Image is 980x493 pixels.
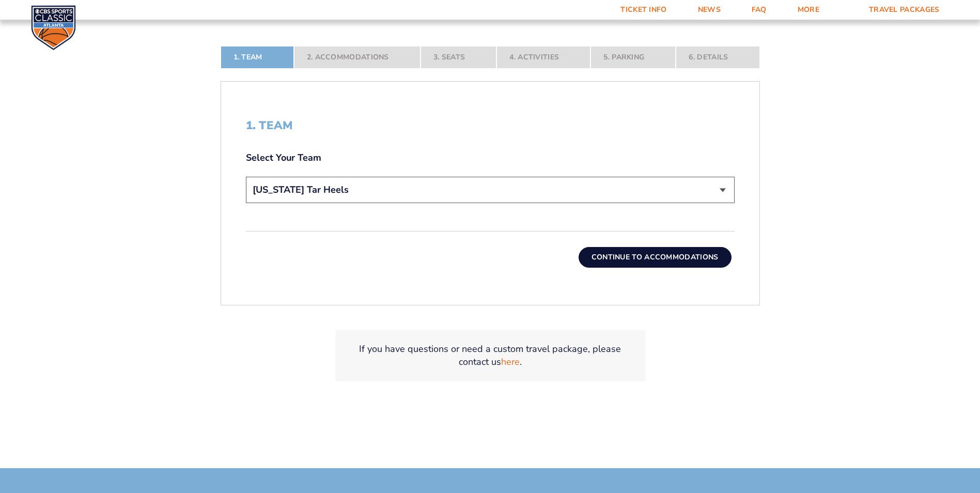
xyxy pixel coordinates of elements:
[246,119,735,132] h2: 1. Team
[348,343,633,368] p: If you have questions or need a custom travel package, please contact us .
[246,151,735,164] label: Select Your Team
[501,356,520,368] a: here
[31,5,76,50] img: CBS Sports Classic
[579,247,732,268] button: Continue To Accommodations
